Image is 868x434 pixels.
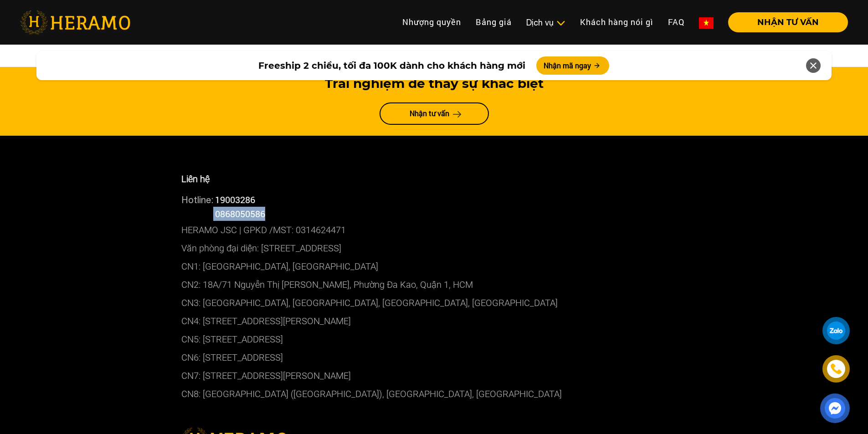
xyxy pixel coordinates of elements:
[831,364,842,374] img: phone-icon
[215,194,255,205] a: 19003286
[380,102,489,125] a: Nhận tư vấn
[453,111,462,117] img: arrow-next
[181,367,687,385] p: CN7: [STREET_ADDRESS][PERSON_NAME]
[556,19,565,28] img: subToggleIcon
[728,12,848,32] button: NHẬN TƯ VẤN
[824,357,848,381] a: phone-icon
[181,194,213,205] span: Hotline:
[215,208,265,220] span: 0868050586
[699,17,714,29] img: vn-flag.png
[181,221,687,239] p: HERAMO JSC | GPKD /MST: 0314624471
[468,12,519,32] a: Bảng giá
[573,12,661,32] a: Khách hàng nói gì
[181,330,687,348] p: CN5: [STREET_ADDRESS]
[181,294,687,312] p: CN3: [GEOGRAPHIC_DATA], [GEOGRAPHIC_DATA], [GEOGRAPHIC_DATA], [GEOGRAPHIC_DATA]
[181,257,687,276] p: CN1: [GEOGRAPHIC_DATA], [GEOGRAPHIC_DATA]
[721,18,848,26] a: NHẬN TƯ VẤN
[181,276,687,294] p: CN2: 18A/71 Nguyễn Thị [PERSON_NAME], Phường Đa Kao, Quận 1, HCM
[526,16,565,29] div: Dịch vụ
[181,312,687,330] p: CN4: [STREET_ADDRESS][PERSON_NAME]
[395,12,468,32] a: Nhượng quyền
[181,385,687,403] p: CN8: [GEOGRAPHIC_DATA] ([GEOGRAPHIC_DATA]), [GEOGRAPHIC_DATA], [GEOGRAPHIC_DATA]
[20,10,130,34] img: heramo-logo.png
[181,172,687,186] p: Liên hệ
[181,348,687,367] p: CN6: [STREET_ADDRESS]
[258,59,525,72] span: Freeship 2 chiều, tối đa 100K dành cho khách hàng mới
[181,239,687,257] p: Văn phòng đại diện: [STREET_ADDRESS]
[661,12,692,32] a: FAQ
[536,56,609,75] button: Nhận mã ngay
